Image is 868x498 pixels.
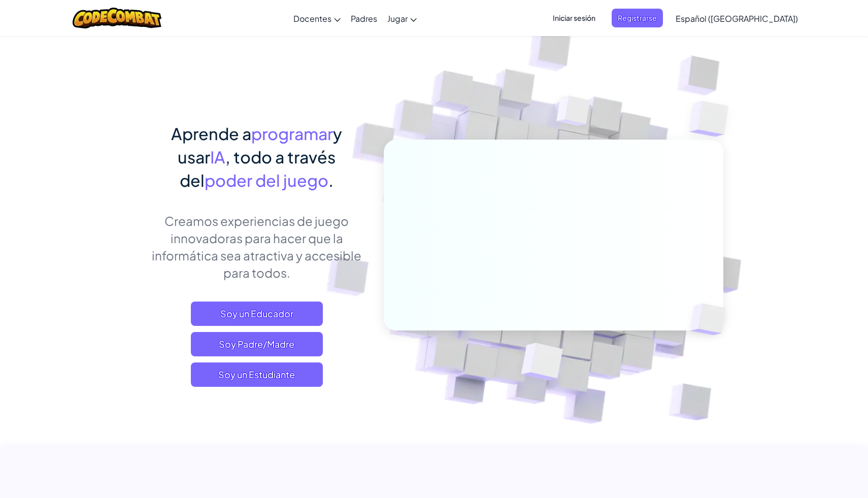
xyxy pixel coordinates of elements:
[346,5,382,32] a: Padres
[671,5,803,32] a: Español ([GEOGRAPHIC_DATA])
[547,9,602,27] button: Iniciar sesión
[674,282,750,356] img: Overlap cubes
[180,147,336,190] span: , todo a través del
[191,302,323,326] a: Soy un Educador
[538,76,611,151] img: Overlap cubes
[145,212,369,281] p: Creamos experiencias de juego innovadoras para hacer que la informática sea atractiva y accesible...
[171,123,251,144] span: Aprende a
[205,170,328,190] span: poder del juego
[612,9,663,27] button: Registrarse
[496,321,587,406] img: Overlap cubes
[288,5,346,32] a: Docentes
[387,13,408,24] span: Jugar
[676,13,798,24] span: Español ([GEOGRAPHIC_DATA])
[251,123,333,144] span: programar
[382,5,422,32] a: Jugar
[669,76,757,162] img: Overlap cubes
[73,8,161,28] img: CodeCombat logo
[191,362,323,387] button: Soy un Estudiante
[293,13,331,24] span: Docentes
[328,170,333,190] span: .
[210,147,225,167] span: IA
[191,332,323,356] a: Soy Padre/Madre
